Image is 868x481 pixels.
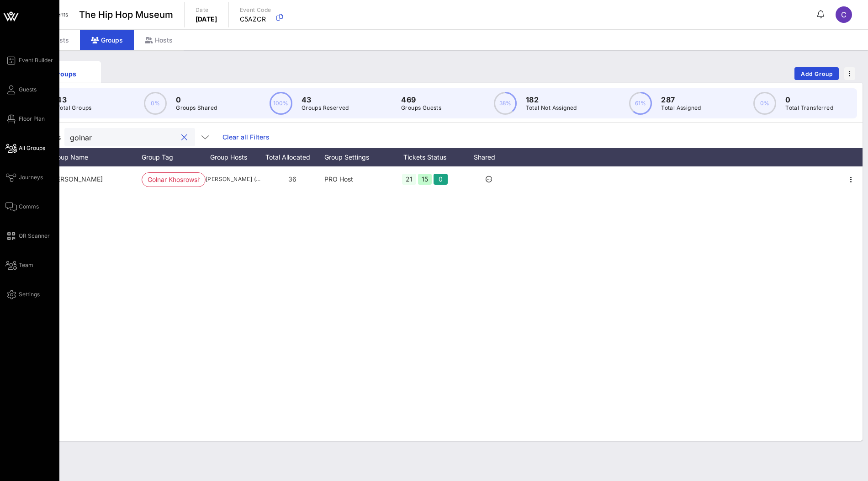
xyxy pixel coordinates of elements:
div: Group Tag [142,148,206,166]
a: Clear all Filters [222,132,270,142]
a: All Groups [5,143,45,154]
div: C [836,6,852,23]
span: Guests [19,86,37,94]
p: Total Not Assigned [526,103,577,112]
p: 0 [176,94,217,105]
div: Group Hosts [206,148,260,166]
a: Comms [5,201,39,212]
div: Groups [80,30,134,50]
a: QR Scanner [5,230,50,241]
p: 182 [526,94,577,105]
span: QR Scanner [19,232,50,240]
span: Comms [19,203,39,211]
button: Add Group [794,67,839,80]
div: PRO Host [324,166,388,192]
p: Groups Guests [401,103,441,112]
span: All Groups [19,144,45,152]
p: Total Groups [57,103,92,112]
span: C [841,10,847,19]
div: Group Name [50,148,142,166]
p: 43 [57,94,92,105]
div: 0 [434,174,448,185]
p: 469 [401,94,441,105]
p: 0 [785,94,833,105]
div: Groups [35,69,94,79]
span: Journeys [19,173,43,182]
p: 43 [302,94,349,105]
p: Total Transferred [785,103,833,112]
span: Floor Plan [19,115,45,123]
button: clear icon [181,133,187,142]
span: 36 [288,175,296,183]
span: Golnar Khosrowsha… [148,173,200,187]
a: Floor Plan [5,113,45,124]
a: Journeys [5,172,43,183]
span: Team [19,261,33,269]
p: 287 [661,94,701,105]
div: Shared [461,148,516,166]
a: Team [5,260,33,271]
div: 15 [418,174,432,185]
p: [DATE] [196,15,217,24]
div: Group Settings [324,148,388,166]
a: Settings [5,289,40,300]
span: Add Group [800,70,833,77]
span: Event Builder [19,56,53,64]
div: Total Allocated [260,148,324,166]
span: [PERSON_NAME] ([EMAIL_ADDRESS][DOMAIN_NAME]) [206,175,260,184]
div: Hosts [134,30,184,50]
p: Groups Shared [176,103,217,112]
p: Date [196,5,217,15]
p: C5AZCR [240,15,271,24]
p: Groups Reserved [302,103,349,112]
div: Tickets Status [388,148,461,166]
div: 21 [402,174,416,185]
span: Golnar Khosrowshahi [50,175,103,183]
span: Settings [19,290,40,299]
p: Total Assigned [661,103,701,112]
a: Event Builder [5,55,53,66]
p: Event Code [240,5,271,15]
span: The Hip Hop Museum [79,8,173,21]
a: Guests [5,84,37,95]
